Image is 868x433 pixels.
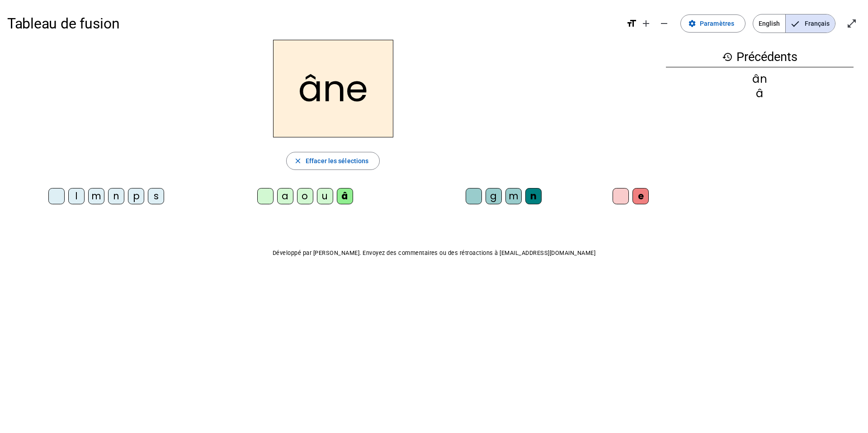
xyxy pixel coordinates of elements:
[7,248,861,259] p: Développé par [PERSON_NAME]. Envoyez des commentaires ou des rétroactions à [EMAIL_ADDRESS][DOMAI...
[626,18,637,29] mat-icon: format_size
[68,188,85,204] div: l
[286,152,380,170] button: Effacer les sélections
[641,18,651,29] mat-icon: add
[846,18,857,29] mat-icon: open_in_full
[306,155,368,166] span: Effacer les sélections
[294,157,302,165] mat-icon: close
[148,188,164,204] div: s
[753,14,835,33] mat-button-toggle-group: Language selection
[666,74,854,85] div: ân
[722,52,733,62] mat-icon: history
[659,18,670,29] mat-icon: remove
[655,14,673,33] button: Diminuer la taille de la police
[666,47,854,67] h3: Précédents
[680,14,745,33] button: Paramètres
[7,9,619,38] h1: Tableau de fusion
[277,188,293,204] div: a
[317,188,333,204] div: u
[753,14,785,33] span: English
[505,188,522,204] div: m
[637,14,655,33] button: Augmenter la taille de la police
[108,188,124,204] div: n
[688,19,696,28] mat-icon: settings
[525,188,542,204] div: n
[700,18,734,29] span: Paramètres
[666,88,854,99] div: â
[786,14,835,33] span: Français
[486,188,502,204] div: g
[337,188,353,204] div: â
[88,188,104,204] div: m
[843,14,861,33] button: Entrer en plein écran
[128,188,144,204] div: p
[297,188,313,204] div: o
[273,40,393,137] h2: âne
[632,188,649,204] div: e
